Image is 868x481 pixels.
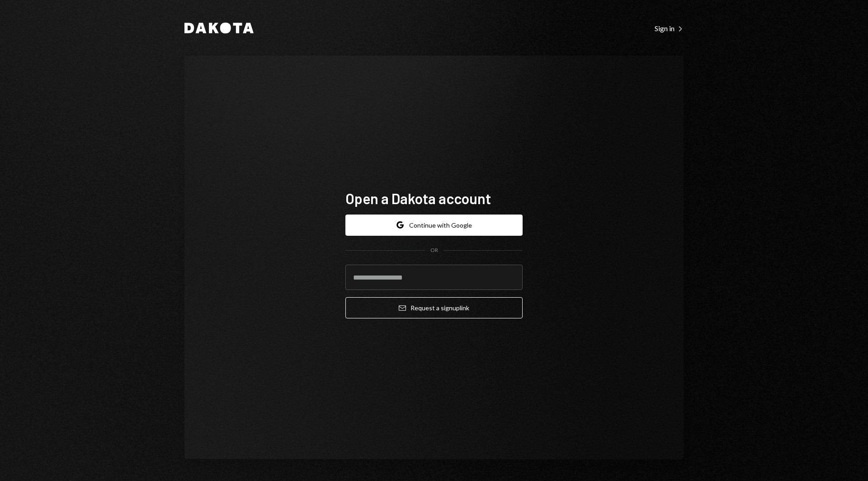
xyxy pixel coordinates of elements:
div: OR [430,247,438,254]
a: Sign in [655,23,684,33]
button: Request a signuplink [345,297,523,318]
h1: Open a Dakota account [345,189,523,207]
button: Continue with Google [345,215,523,236]
div: Sign in [655,24,684,33]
